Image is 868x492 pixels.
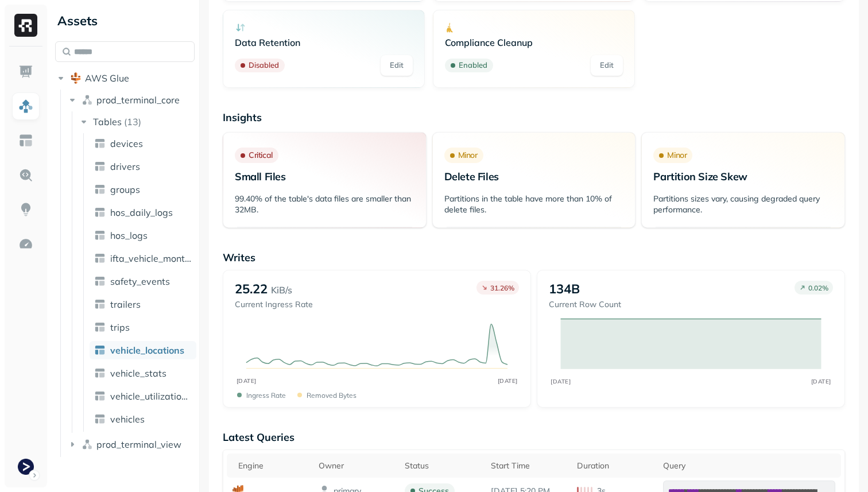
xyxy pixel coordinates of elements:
[110,207,173,218] span: hos_daily_logs
[94,321,106,333] img: table
[444,170,624,183] p: Delete Files
[82,94,93,106] img: namespace
[551,378,571,385] tspan: [DATE]
[235,37,413,48] p: Data Retention
[18,99,33,114] img: Assets
[653,193,833,215] p: Partitions sizes vary, causing degraded query performance.
[235,299,313,310] p: Current Ingress Rate
[90,134,196,153] a: devices
[94,184,106,195] img: table
[808,284,828,292] p: 0.02 %
[94,138,106,149] img: table
[491,460,565,471] div: Start Time
[94,390,106,402] img: table
[549,299,621,310] p: Current Row Count
[271,283,292,297] p: KiB/s
[94,276,106,287] img: table
[85,72,129,84] span: AWS Glue
[110,367,166,379] span: vehicle_stats
[94,230,106,241] img: table
[110,230,148,241] span: hos_logs
[549,281,580,297] p: 134B
[236,377,256,385] tspan: [DATE]
[90,203,196,222] a: hos_daily_logs
[14,14,37,37] img: Ryft
[490,284,514,292] p: 31.26 %
[319,460,393,471] div: Owner
[110,390,192,402] span: vehicle_utilization_day
[110,321,130,333] span: trips
[667,150,687,161] p: Minor
[90,295,196,313] a: trailers
[497,377,517,385] tspan: [DATE]
[94,413,106,425] img: table
[94,253,106,264] img: table
[249,60,279,71] p: Disabled
[223,111,845,124] p: Insights
[94,367,106,379] img: table
[110,138,143,149] span: devices
[96,94,180,106] span: prod_terminal_core
[18,237,33,251] img: Optimization
[110,299,141,310] span: trailers
[90,341,196,359] a: vehicle_locations
[90,180,196,199] a: groups
[90,364,196,382] a: vehicle_stats
[110,344,184,356] span: vehicle_locations
[445,37,623,48] p: Compliance Cleanup
[70,72,82,84] img: root
[93,116,122,127] span: Tables
[459,60,487,71] p: Enabled
[110,184,140,195] span: groups
[577,460,652,471] div: Duration
[90,272,196,290] a: safety_events
[94,299,106,310] img: table
[405,460,479,471] div: Status
[653,170,833,183] p: Partition Size Skew
[110,253,192,264] span: ifta_vehicle_months
[90,318,196,336] a: trips
[381,55,413,76] a: Edit
[223,251,845,264] p: Writes
[55,11,195,30] div: Assets
[458,150,478,161] p: Minor
[18,459,34,475] img: Terminal
[90,157,196,176] a: drivers
[235,281,268,297] p: 25.22
[18,64,33,79] img: Dashboard
[18,168,33,183] img: Query Explorer
[82,439,93,450] img: namespace
[78,113,196,131] button: Tables(13)
[249,150,273,161] p: Critical
[238,460,307,471] div: Engine
[90,410,196,428] a: vehicles
[55,69,195,87] button: AWS Glue
[90,226,196,245] a: hos_logs
[18,202,33,217] img: Insights
[811,378,831,385] tspan: [DATE]
[235,170,414,183] p: Small Files
[110,413,145,425] span: vehicles
[96,439,181,450] span: prod_terminal_view
[235,193,414,215] p: 99.40% of the table's data files are smaller than 32MB.
[110,276,170,287] span: safety_events
[94,207,106,218] img: table
[444,193,624,215] p: Partitions in the table have more than 10% of delete files.
[67,435,195,454] button: prod_terminal_view
[90,387,196,405] a: vehicle_utilization_day
[18,133,33,148] img: Asset Explorer
[307,391,356,400] p: Removed bytes
[110,161,140,172] span: drivers
[90,249,196,268] a: ifta_vehicle_months
[246,391,286,400] p: Ingress Rate
[94,161,106,172] img: table
[591,55,623,76] a: Edit
[124,116,141,127] p: ( 13 )
[67,91,195,109] button: prod_terminal_core
[223,431,845,444] p: Latest Queries
[94,344,106,356] img: table
[663,460,835,471] div: Query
